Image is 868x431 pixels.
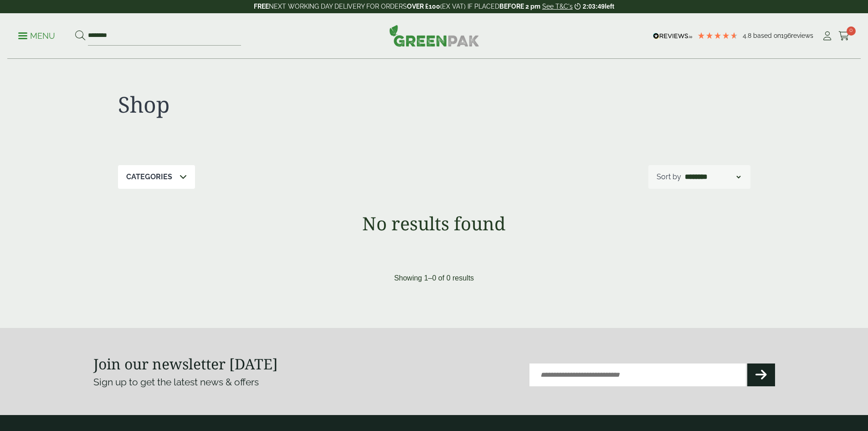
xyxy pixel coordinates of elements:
[18,31,55,40] a: Menu
[254,3,269,10] strong: FREE
[847,26,856,36] span: 0
[389,25,479,47] img: GreenPak Supplies
[753,32,781,39] span: Based on
[657,171,681,182] p: Sort by
[697,31,738,40] div: 4.79 Stars
[838,29,850,43] a: 0
[583,3,605,10] span: 2:03:49
[781,32,791,39] span: 196
[791,32,813,39] span: reviews
[18,31,55,42] p: Menu
[683,171,742,182] select: Shop order
[126,171,172,182] p: Categories
[93,213,775,234] h1: No results found
[93,354,278,374] strong: Join our newsletter [DATE]
[407,3,440,10] strong: OVER £100
[499,3,540,10] strong: BEFORE 2 pm
[542,3,573,10] a: See T&C's
[93,375,400,389] p: Sign up to get the latest news & offers
[118,91,434,118] h1: Shop
[605,3,614,10] span: left
[743,32,753,39] span: 4.8
[394,273,474,284] p: Showing 1–0 of 0 results
[838,31,850,41] i: Cart
[822,31,833,41] i: My Account
[653,33,693,39] img: REVIEWS.io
